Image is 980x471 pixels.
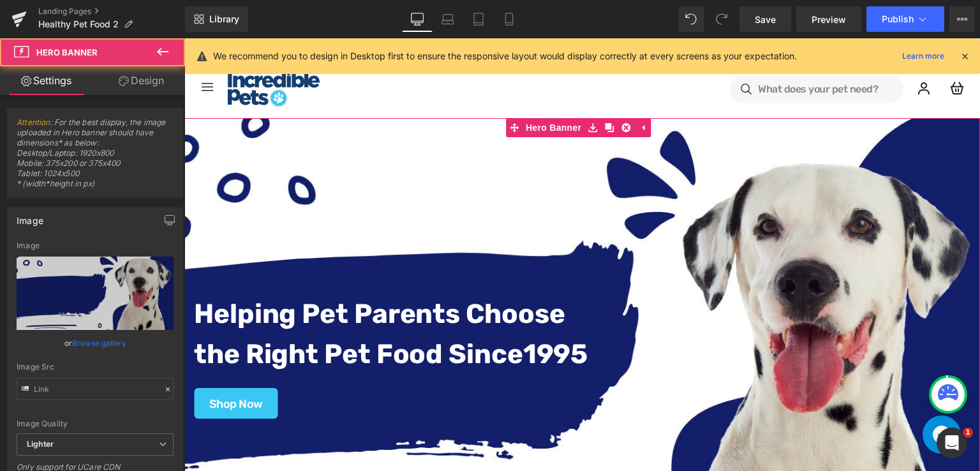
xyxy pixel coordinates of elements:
a: Landing Pages [38,6,185,17]
span: Preview [812,13,846,26]
iframe: Intercom live chat [937,428,967,458]
span: Shop Now [25,360,78,371]
span: 1 [963,428,973,438]
a: Preview [796,6,861,32]
b: Lighter [27,439,54,449]
button: Publish [866,6,944,32]
button: Open menu [10,36,36,66]
div: Image [17,208,43,226]
a: Tablet [463,6,494,32]
div: or [17,336,174,350]
a: Find a Store [737,5,785,18]
iframe: Gorgias live chat messenger [732,373,783,420]
a: Delete Module [433,80,450,99]
span: on orders over $50 [70,7,137,16]
a: Design [95,66,188,95]
a: Shop Now [10,350,94,380]
a: Expand / Collapse [450,80,466,99]
span: Publish [882,14,914,24]
a: New Library [185,6,248,32]
a: Laptop [433,6,463,32]
button: Redo [709,6,734,32]
a: Browse gallery [72,332,126,354]
span: Find a Store [737,6,785,17]
button: Undo [678,6,704,32]
button: Account [727,37,752,63]
span: Hero Banner [36,47,98,57]
span: Save [755,13,776,26]
span: Library [209,13,239,25]
div: Image Src [17,363,174,371]
a: Mobile [494,6,524,32]
input: Link [17,378,174,400]
span: Free Shipping [10,6,68,17]
span: Healthy Pet Food 2 [38,19,119,29]
div: Image [17,241,174,250]
button: More [949,6,975,32]
p: We recommend you to design in Desktop first to ensure the responsive layout would display correct... [213,49,797,63]
button: What does your pet need? [546,37,719,65]
a: Clone Module [417,80,433,99]
strong: the Right Pet Food Since [10,300,339,332]
a: Save module [400,80,417,99]
a: Desktop [402,6,433,32]
a: Attention [17,117,50,127]
span: Free Next Day Delivery within 20 miles [586,6,722,17]
strong: 1995 [339,300,404,332]
div: Image Quality [17,419,174,428]
span: Hero Banner [338,80,400,99]
strong: Helping Pet Parents Choose [10,260,380,292]
a: Learn more [897,49,949,64]
span: : For the best display, the image uploaded in Hero banner should have dimensions* as below: Deskt... [17,117,174,197]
